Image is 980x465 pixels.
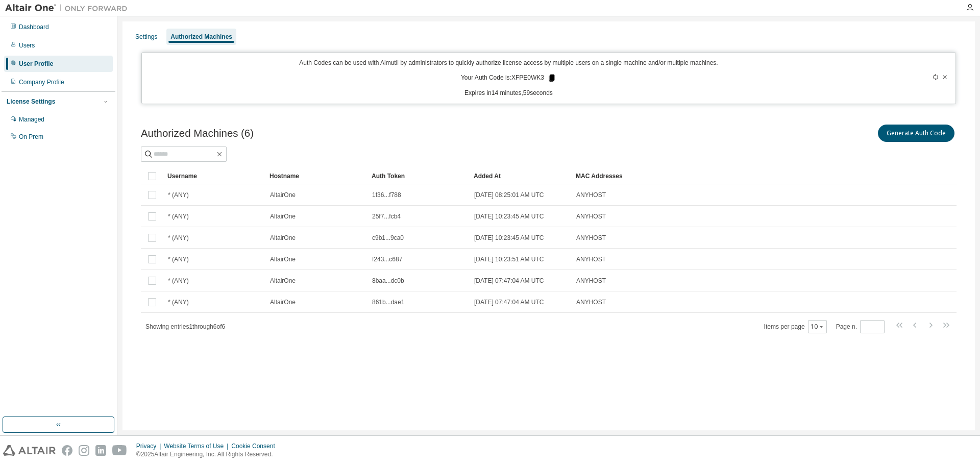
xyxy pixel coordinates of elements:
[576,298,606,306] span: ANYHOST
[148,59,870,67] p: Auth Codes can be used with Almutil by administrators to quickly authorize license access by mult...
[576,277,606,285] span: ANYHOST
[474,277,544,285] span: [DATE] 07:47:04 AM UTC
[270,234,296,242] span: AltairOne
[79,445,89,456] img: instagram.svg
[19,133,43,141] div: On Prem
[474,212,544,221] span: [DATE] 10:23:45 AM UTC
[19,23,49,31] div: Dashboard
[19,115,44,124] div: Managed
[576,255,606,263] span: ANYHOST
[167,168,261,184] div: Username
[576,212,606,221] span: ANYHOST
[576,234,606,242] span: ANYHOST
[3,445,56,456] img: altair_logo.svg
[811,323,824,331] button: 10
[461,74,556,83] p: Your Auth Code is: XFPE0WK3
[372,212,401,221] span: 25f7...fcb4
[270,298,296,306] span: AltairOne
[474,191,544,199] span: [DATE] 08:25:01 AM UTC
[372,298,404,306] span: 861b...dae1
[19,60,53,68] div: User Profile
[62,445,72,456] img: facebook.svg
[95,445,106,456] img: linkedin.svg
[168,191,189,199] span: * (ANY)
[164,442,231,450] div: Website Terms of Use
[576,168,849,184] div: MAC Addresses
[270,255,296,263] span: AltairOne
[576,191,606,199] span: ANYHOST
[372,168,465,184] div: Auth Token
[474,234,544,242] span: [DATE] 10:23:45 AM UTC
[168,234,189,242] span: * (ANY)
[270,277,296,285] span: AltairOne
[136,450,281,459] p: © 2025 Altair Engineering, Inc. All Rights Reserved.
[270,191,296,199] span: AltairOne
[145,323,225,330] span: Showing entries 1 through 6 of 6
[231,442,281,450] div: Cookie Consent
[141,128,254,139] span: Authorized Machines (6)
[5,3,133,13] img: Altair One
[112,445,127,456] img: youtube.svg
[372,277,404,285] span: 8baa...dc0b
[148,89,870,97] p: Expires in 14 minutes, 59 seconds
[269,168,363,184] div: Hostname
[19,41,35,50] div: Users
[474,255,544,263] span: [DATE] 10:23:51 AM UTC
[372,255,402,263] span: f243...c687
[19,78,64,86] div: Company Profile
[270,212,296,221] span: AltairOne
[170,33,232,41] div: Authorized Machines
[878,125,954,142] button: Generate Auth Code
[372,191,401,199] span: 1f36...f788
[136,442,164,450] div: Privacy
[168,277,189,285] span: * (ANY)
[474,168,568,184] div: Added At
[168,212,189,221] span: * (ANY)
[7,97,55,106] div: License Settings
[168,255,189,263] span: * (ANY)
[168,298,189,306] span: * (ANY)
[836,320,885,333] span: Page n.
[372,234,404,242] span: c9b1...9ca0
[135,33,157,41] div: Settings
[764,320,827,333] span: Items per page
[474,298,544,306] span: [DATE] 07:47:04 AM UTC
